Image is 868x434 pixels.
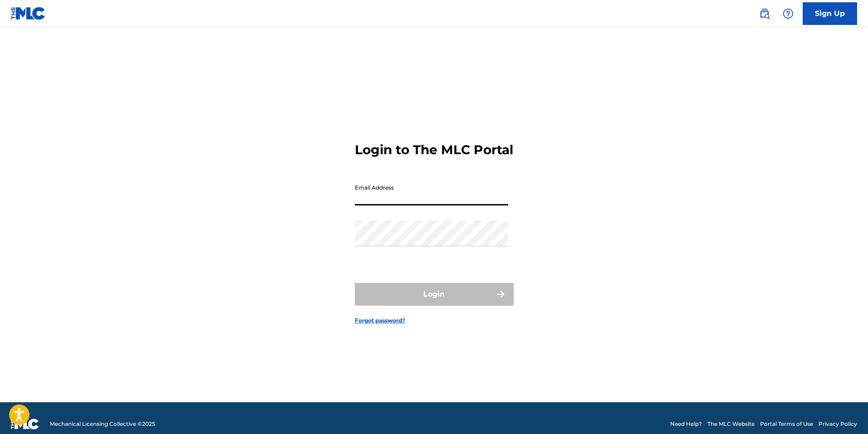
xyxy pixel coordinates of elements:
[759,8,770,19] img: search
[755,5,774,23] a: Public Search
[819,420,857,428] a: Privacy Policy
[783,8,794,19] img: help
[707,420,755,428] a: The MLC Website
[670,420,702,428] a: Need Help?
[11,419,39,429] img: logo
[355,317,405,325] a: Forgot password?
[803,2,857,25] a: Sign Up
[355,142,513,158] h3: Login to The MLC Portal
[779,5,797,23] div: Help
[50,420,155,428] span: Mechanical Licensing Collective © 2025
[760,420,813,428] a: Portal Terms of Use
[11,7,46,20] img: MLC Logo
